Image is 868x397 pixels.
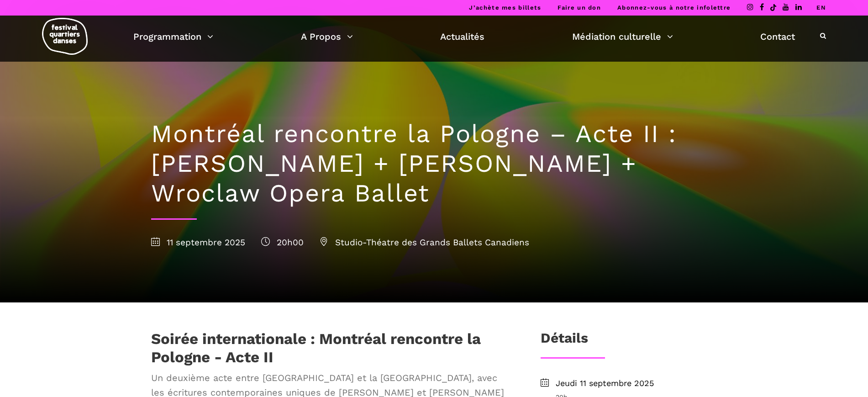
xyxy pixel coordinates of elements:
[261,237,304,248] span: 20h00
[151,119,717,208] h1: Montréal rencontre la Pologne – Acte II : [PERSON_NAME] + [PERSON_NAME] + Wroclaw Opera Ballet
[572,29,673,44] a: Médiation culturelle
[42,18,88,55] img: logo-fqd-med
[320,237,529,248] span: Studio-Théatre des Grands Ballets Canadiens
[469,4,541,11] a: J’achète mes billets
[760,29,795,44] a: Contact
[556,377,717,390] span: Jeudi 11 septembre 2025
[151,237,245,248] span: 11 septembre 2025
[617,4,731,11] a: Abonnez-vous à notre infolettre
[151,330,511,366] h1: Soirée internationale : Montréal rencontre la Pologne - Acte II
[301,29,353,44] a: A Propos
[816,4,826,11] a: EN
[541,330,588,353] h3: Détails
[133,29,213,44] a: Programmation
[440,29,484,44] a: Actualités
[558,4,601,11] a: Faire un don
